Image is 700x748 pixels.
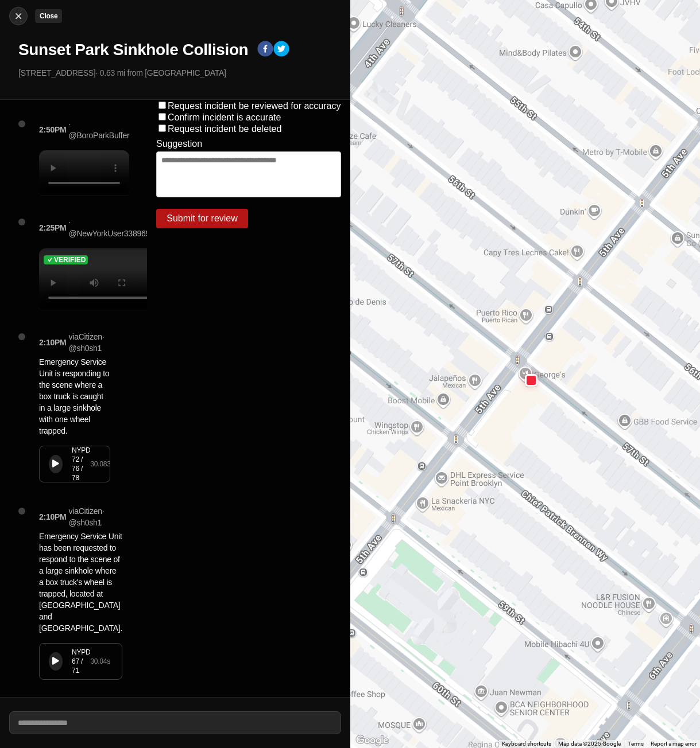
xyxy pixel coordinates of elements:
[90,459,114,469] div: 30.083 s
[18,67,341,79] p: [STREET_ADDRESS] · 0.63 mi from [GEOGRAPHIC_DATA]
[40,12,57,20] small: Close
[39,531,122,634] p: Emergency Service Unit has been requested to respond to the scene of a large sinkhole where a box...
[9,7,28,25] button: cancelClose
[39,337,67,348] p: 2:10PM
[651,741,697,747] a: Report a map error
[39,511,67,523] p: 2:10PM
[69,216,163,239] p: · @NewYorkUser338969007
[353,733,391,748] img: Google
[273,41,289,59] button: twitter
[168,124,281,134] label: Request incident be deleted
[18,40,248,60] h1: Sunset Park Sinkhole Collision
[502,740,551,748] button: Keyboard shortcuts
[54,255,86,264] h5: Verified
[168,101,341,111] label: Request incident be reviewed for accuracy
[628,741,644,747] a: Terms (opens in new tab)
[72,648,90,675] div: NYPD 67 / 71
[69,331,110,354] p: via Citizen · @ sh0sh1
[156,139,202,149] label: Suggestion
[69,505,123,528] p: via Citizen · @ sh0sh1
[13,10,24,22] img: cancel
[558,741,621,747] span: Map data ©2025 Google
[156,209,248,228] button: Submit for review
[257,41,273,59] button: facebook
[46,256,54,264] img: check
[72,446,90,482] div: NYPD 72 / 76 / 78
[39,356,110,437] p: Emergency Service Unit is responding to the scene where a box truck is caught in a large sinkhole...
[69,118,130,141] p: · @BoroParkBuffer
[39,124,67,135] p: 2:50PM
[353,733,391,748] a: Open this area in Google Maps (opens a new window)
[39,222,67,233] p: 2:25PM
[90,657,110,666] div: 30.04 s
[168,112,281,122] label: Confirm incident is accurate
